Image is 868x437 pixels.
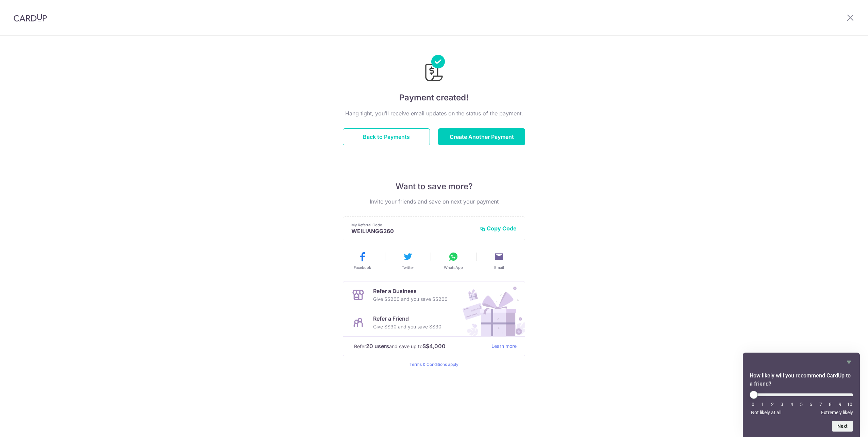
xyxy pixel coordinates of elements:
[837,402,844,407] li: 9
[422,342,446,350] strong: S$4,000
[751,410,781,415] span: Not likely at all
[351,222,474,228] p: My Referral Code
[373,314,441,323] p: Refer a Friend
[779,402,785,407] li: 3
[354,265,371,270] span: Facebook
[817,402,824,407] li: 7
[821,410,853,415] span: Extremely likely
[343,92,525,104] h4: Payment created!
[798,402,805,407] li: 5
[832,421,853,432] button: Next question
[750,372,853,388] h2: How likely will you recommend CardUp to a friend? Select an option from 0 to 10, with 0 being Not...
[491,342,517,351] a: Learn more
[750,402,756,407] li: 0
[494,265,504,270] span: Email
[373,323,441,331] p: Give S$30 and you save S$30
[410,362,458,367] a: Terms & Conditions apply
[444,265,463,270] span: WhatsApp
[343,181,525,192] p: Want to save more?
[343,128,430,145] button: Back to Payments
[354,342,486,351] p: Refer and save up to
[788,402,795,407] li: 4
[807,402,814,407] li: 6
[373,295,448,303] p: Give S$200 and you save S$200
[14,14,47,22] img: CardUp
[433,251,473,270] button: WhatsApp
[366,342,389,350] strong: 20 users
[343,109,525,117] p: Hang tight, you’ll receive email updates on the status of the payment.
[769,402,776,407] li: 2
[438,128,525,145] button: Create Another Payment
[343,197,525,206] p: Invite your friends and save on next your payment
[373,287,448,295] p: Refer a Business
[456,281,525,336] img: Refer
[827,402,834,407] li: 8
[845,358,853,366] button: Hide survey
[759,402,766,407] li: 1
[423,55,445,83] img: Payments
[351,228,474,234] p: WEILIANGG260
[402,265,414,270] span: Twitter
[750,358,853,432] div: How likely will you recommend CardUp to a friend? Select an option from 0 to 10, with 0 being Not...
[750,391,853,415] div: How likely will you recommend CardUp to a friend? Select an option from 0 to 10, with 0 being Not...
[342,251,382,270] button: Facebook
[480,225,517,232] button: Copy Code
[479,251,519,270] button: Email
[846,402,853,407] li: 10
[388,251,428,270] button: Twitter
